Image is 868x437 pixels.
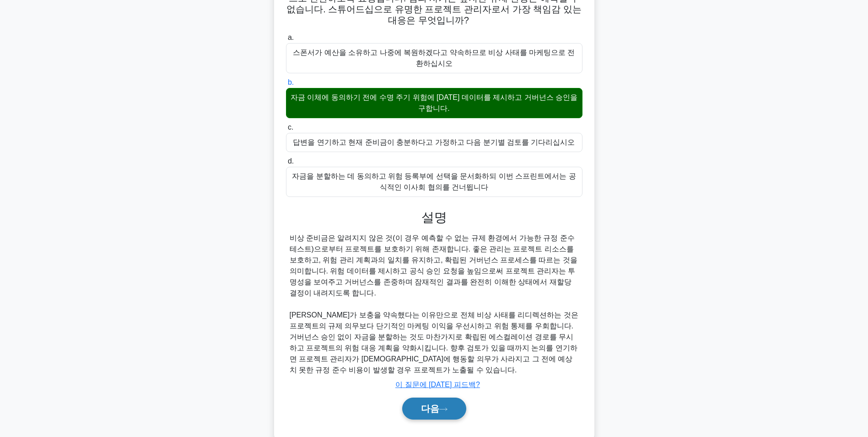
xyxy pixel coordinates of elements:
span: a. [288,33,294,41]
font: 다음 [421,404,439,414]
div: 스폰서가 예산을 소유하고 나중에 복원하겠다고 약속하므로 비상 사태를 마케팅으로 전환하십시오 [286,43,582,73]
div: 자금을 분할하는 데 동의하고 위험 등록부에 선택을 문서화하되 이번 스프린트에서는 공식적인 이사회 협의를 건너뜁니다 [286,167,582,197]
span: c. [288,123,293,131]
div: 자금 이체에 동의하기 전에 수명 주기 위험에 [DATE] 데이터를 제시하고 거버넌스 승인을 구합니다. [286,88,582,118]
div: 답변을 연기하고 현재 준비금이 충분하다고 가정하고 다음 분기별 검토를 기다리십시오 [286,133,582,152]
h3: 설명 [291,210,577,225]
button: 다음 [402,398,466,420]
span: b. [288,78,294,86]
a: 이 질문에 [DATE] 피드백? [395,381,480,388]
span: d. [288,157,294,165]
div: 비상 준비금은 알려지지 않은 것(이 경우 예측할 수 없는 규제 환경에서 가능한 규정 준수 테스트)으로부터 프로젝트를 보호하기 위해 존재합니다. 좋은 관리는 프로젝트 리소스를 ... [290,233,579,376]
